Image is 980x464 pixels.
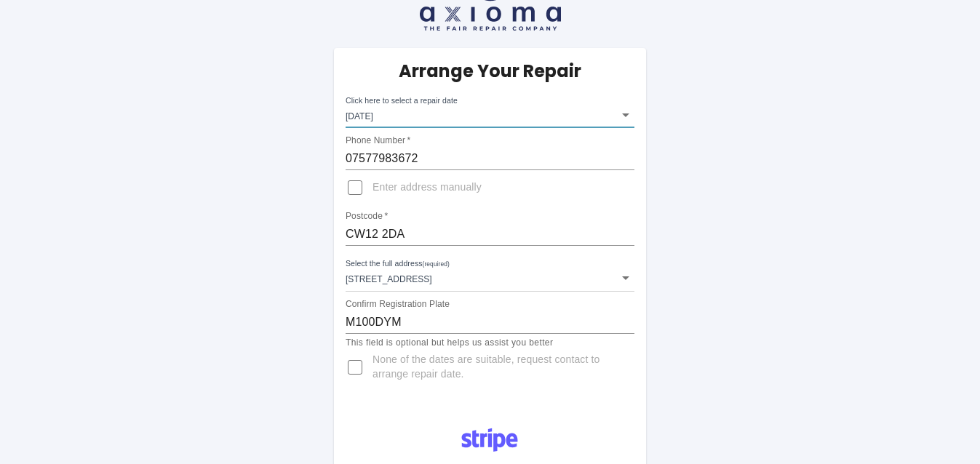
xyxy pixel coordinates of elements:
p: This field is optional but helps us assist you better [346,336,634,351]
h5: Arrange Your Repair [399,60,581,83]
label: Confirm Registration Plate [346,297,450,310]
span: None of the dates are suitable, request contact to arrange repair date. [373,353,623,382]
div: [DATE] [346,102,634,128]
div: [STREET_ADDRESS] [346,265,634,291]
small: (required) [423,261,450,268]
label: Click here to select a repair date [346,95,458,106]
img: Logo [453,423,526,457]
label: Select the full address [346,258,450,270]
label: Postcode [346,210,388,223]
span: Enter address manually [373,180,482,195]
label: Phone Number [346,135,410,147]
